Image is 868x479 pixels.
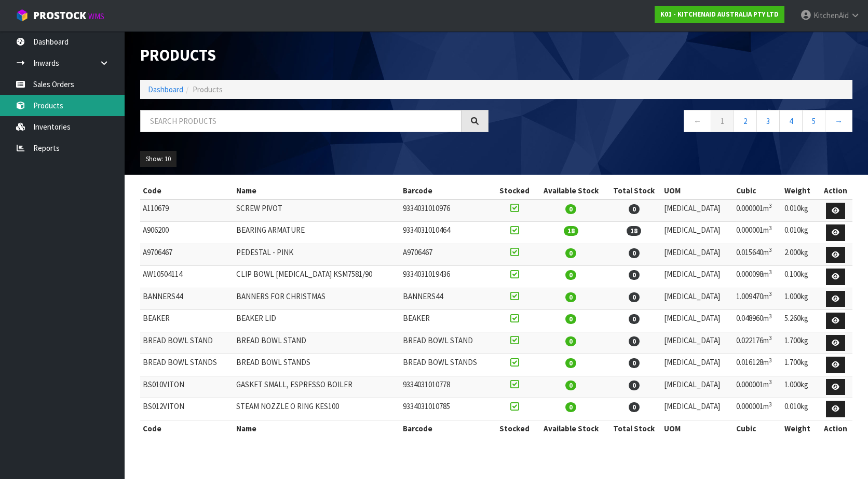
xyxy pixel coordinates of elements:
[565,402,576,412] span: 0
[782,288,819,310] td: 1.000kg
[140,354,234,376] td: BREAD BOWL STANDS
[734,420,782,436] th: Cubic
[661,266,734,288] td: [MEDICAL_DATA]
[140,200,234,222] td: A110679
[234,354,400,376] td: BREAD BOWL STANDS
[565,336,576,346] span: 0
[627,226,641,236] span: 18
[193,84,223,94] span: Products
[234,420,400,436] th: Name
[769,357,772,364] sup: 3
[234,332,400,354] td: BREAD BOWL STAND
[661,182,734,199] th: UOM
[400,398,494,420] td: 9334031010785
[734,398,782,420] td: 0.000001m
[661,376,734,398] td: [MEDICAL_DATA]
[769,269,772,276] sup: 3
[819,420,852,436] th: Action
[769,224,772,232] sup: 3
[661,310,734,332] td: [MEDICAL_DATA]
[400,310,494,332] td: BEAKER
[629,270,640,280] span: 0
[140,244,234,266] td: A9706467
[234,398,400,420] td: STEAM NOZZLE O RING KES100
[494,420,535,436] th: Stocked
[629,381,640,390] span: 0
[769,378,772,386] sup: 3
[140,288,234,310] td: BANNERS44
[769,290,772,298] sup: 3
[782,398,819,420] td: 0.010kg
[504,110,852,135] nav: Page navigation
[565,270,576,280] span: 0
[606,420,661,436] th: Total Stock
[661,288,734,310] td: [MEDICAL_DATA]
[769,313,772,320] sup: 3
[234,376,400,398] td: GASKET SMALL, ESPRESSO BOILER
[756,110,780,132] a: 3
[400,200,494,222] td: 9334031010976
[782,332,819,354] td: 1.700kg
[494,182,535,199] th: Stocked
[140,110,462,132] input: Search products
[565,314,576,324] span: 0
[565,204,576,214] span: 0
[140,151,177,167] button: Show: 10
[140,420,234,436] th: Code
[140,222,234,244] td: A906200
[234,200,400,222] td: SCREW PIVOT
[88,11,104,21] small: WMS
[782,354,819,376] td: 1.700kg
[734,110,757,132] a: 2
[140,266,234,288] td: AW10504114
[629,248,640,258] span: 0
[734,288,782,310] td: 1.009470m
[400,182,494,199] th: Barcode
[565,248,576,258] span: 0
[684,110,711,132] a: ←
[825,110,852,132] a: →
[813,10,849,20] span: KitchenAid
[234,266,400,288] td: CLIP BOWL [MEDICAL_DATA] KSM7581/90
[606,182,661,199] th: Total Stock
[400,354,494,376] td: BREAD BOWL STANDS
[734,354,782,376] td: 0.016128m
[782,200,819,222] td: 0.010kg
[629,336,640,346] span: 0
[400,376,494,398] td: 9334031010778
[629,314,640,324] span: 0
[734,222,782,244] td: 0.000001m
[234,244,400,266] td: PEDESTAL - PINK
[782,310,819,332] td: 5.260kg
[140,376,234,398] td: BS010VITON
[564,226,578,236] span: 18
[782,420,819,436] th: Weight
[660,10,779,19] strong: K01 - KITCHENAID AUSTRALIA PTY LTD
[802,110,825,132] a: 5
[234,182,400,199] th: Name
[782,376,819,398] td: 1.000kg
[565,381,576,390] span: 0
[565,358,576,368] span: 0
[629,402,640,412] span: 0
[661,200,734,222] td: [MEDICAL_DATA]
[782,244,819,266] td: 2.000kg
[400,222,494,244] td: 9334031010464
[234,222,400,244] td: BEARING ARMATURE
[400,244,494,266] td: A9706467
[16,9,29,22] img: cube-alt.png
[140,182,234,199] th: Code
[33,9,86,22] span: ProStock
[661,222,734,244] td: [MEDICAL_DATA]
[782,266,819,288] td: 0.100kg
[769,246,772,253] sup: 3
[769,334,772,342] sup: 3
[734,182,782,199] th: Cubic
[140,310,234,332] td: BEAKER
[734,310,782,332] td: 0.048960m
[769,202,772,209] sup: 3
[400,332,494,354] td: BREAD BOWL STAND
[734,332,782,354] td: 0.022176m
[234,310,400,332] td: BEAKER LID
[234,288,400,310] td: BANNERS FOR CHRISTMAS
